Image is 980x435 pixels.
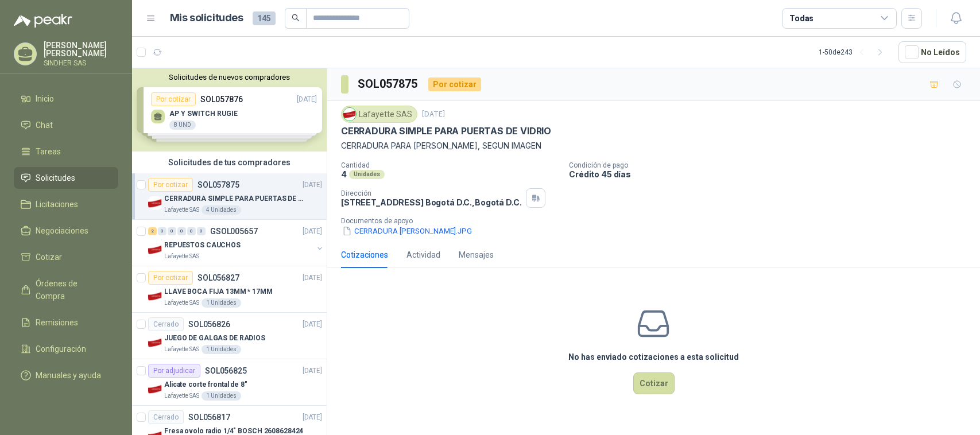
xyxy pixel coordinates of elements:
[341,189,521,197] p: Dirección
[132,152,327,173] div: Solicitudes de tus compradores
[202,391,241,401] div: 1 Unidades
[148,289,162,303] img: Company Logo
[177,227,186,235] div: 0
[36,251,62,263] span: Cotizar
[170,10,243,26] h1: Mis solicitudes
[14,220,118,242] a: Negociaciones
[132,266,327,313] a: Por cotizarSOL056827[DATE] Company LogoLLAVE BOCA FIJA 13MM * 17MMLafayette SAS1 Unidades
[188,413,230,421] p: SOL056817
[819,43,889,61] div: 1 - 50 de 243
[164,298,199,308] p: Lafayette SAS
[148,364,200,378] div: Por adjudicar
[164,333,265,344] p: JUEGO DE GALGAS DE RADIOS
[132,313,327,359] a: CerradoSOL056826[DATE] Company LogoJUEGO DE GALGAS DE RADIOSLafayette SAS1 Unidades
[14,273,118,307] a: Órdenes de Compra
[459,248,494,261] div: Mensajes
[303,180,322,191] p: [DATE]
[36,316,78,329] span: Remisiones
[341,161,560,169] p: Cantidad
[341,106,417,123] div: Lafayette SAS
[303,412,322,423] p: [DATE]
[164,391,199,401] p: Lafayette SAS
[14,14,72,28] img: Logo peakr
[898,41,966,63] button: No Leídos
[633,372,675,394] button: Cotizar
[148,410,184,424] div: Cerrado
[14,338,118,360] a: Configuración
[341,217,975,225] p: Documentos de apoyo
[341,139,966,152] p: CERRADURA PARA [PERSON_NAME], SEGUN IMAGEN
[253,11,276,25] span: 145
[358,75,419,93] h3: SOL057875
[422,109,445,120] p: [DATE]
[164,286,273,297] p: LLAVE BOCA FIJA 13MM * 17MM
[164,379,247,390] p: Alicate corte frontal de 8"
[148,227,157,235] div: 2
[202,345,241,354] div: 1 Unidades
[406,248,440,261] div: Actividad
[44,41,118,57] p: [PERSON_NAME] [PERSON_NAME]
[168,227,176,235] div: 0
[148,224,324,261] a: 2 0 0 0 0 0 GSOL005657[DATE] Company LogoREPUESTOS CAUCHOSLafayette SAS
[343,108,356,121] img: Company Logo
[341,169,347,179] p: 4
[197,227,206,235] div: 0
[292,14,300,22] span: search
[36,277,107,302] span: Órdenes de Compra
[14,167,118,189] a: Solicitudes
[14,114,118,136] a: Chat
[164,240,241,251] p: REPUESTOS CAUCHOS
[36,343,86,355] span: Configuración
[569,161,975,169] p: Condición de pago
[148,271,193,285] div: Por cotizar
[148,382,162,396] img: Company Logo
[148,178,193,192] div: Por cotizar
[303,273,322,283] p: [DATE]
[210,227,258,235] p: GSOL005657
[36,224,88,237] span: Negociaciones
[36,369,101,382] span: Manuales y ayuda
[341,197,521,207] p: [STREET_ADDRESS] Bogotá D.C. , Bogotá D.C.
[197,181,239,189] p: SOL057875
[568,351,739,363] h3: No has enviado cotizaciones a esta solicitud
[202,298,241,308] div: 1 Unidades
[428,77,481,91] div: Por cotizar
[164,345,199,354] p: Lafayette SAS
[132,359,327,406] a: Por adjudicarSOL056825[DATE] Company LogoAlicate corte frontal de 8"Lafayette SAS1 Unidades
[164,205,199,215] p: Lafayette SAS
[202,205,241,215] div: 4 Unidades
[197,274,239,282] p: SOL056827
[14,364,118,386] a: Manuales y ayuda
[341,225,473,237] button: CERRADURA [PERSON_NAME].JPG
[789,12,814,25] div: Todas
[14,88,118,110] a: Inicio
[14,312,118,333] a: Remisiones
[303,319,322,330] p: [DATE]
[148,317,184,331] div: Cerrado
[14,246,118,268] a: Cotizar
[148,243,162,257] img: Company Logo
[44,60,118,67] p: SINDHER SAS
[132,173,327,220] a: Por cotizarSOL057875[DATE] Company LogoCERRADURA SIMPLE PARA PUERTAS DE VIDRIOLafayette SAS4 Unid...
[36,198,78,211] span: Licitaciones
[36,172,75,184] span: Solicitudes
[137,73,322,81] button: Solicitudes de nuevos compradores
[205,367,247,375] p: SOL056825
[303,366,322,376] p: [DATE]
[148,196,162,210] img: Company Logo
[36,145,61,158] span: Tareas
[14,193,118,215] a: Licitaciones
[132,68,327,152] div: Solicitudes de nuevos compradoresPor cotizarSOL057876[DATE] AP Y SWITCH RUGIE8 UNDPor cotizarSOL0...
[188,320,230,328] p: SOL056826
[187,227,196,235] div: 0
[341,125,551,137] p: CERRADURA SIMPLE PARA PUERTAS DE VIDRIO
[164,252,199,261] p: Lafayette SAS
[36,119,53,131] span: Chat
[341,248,388,261] div: Cotizaciones
[36,92,54,105] span: Inicio
[148,336,162,349] img: Company Logo
[14,141,118,162] a: Tareas
[569,169,975,179] p: Crédito 45 días
[303,226,322,237] p: [DATE]
[164,193,307,204] p: CERRADURA SIMPLE PARA PUERTAS DE VIDRIO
